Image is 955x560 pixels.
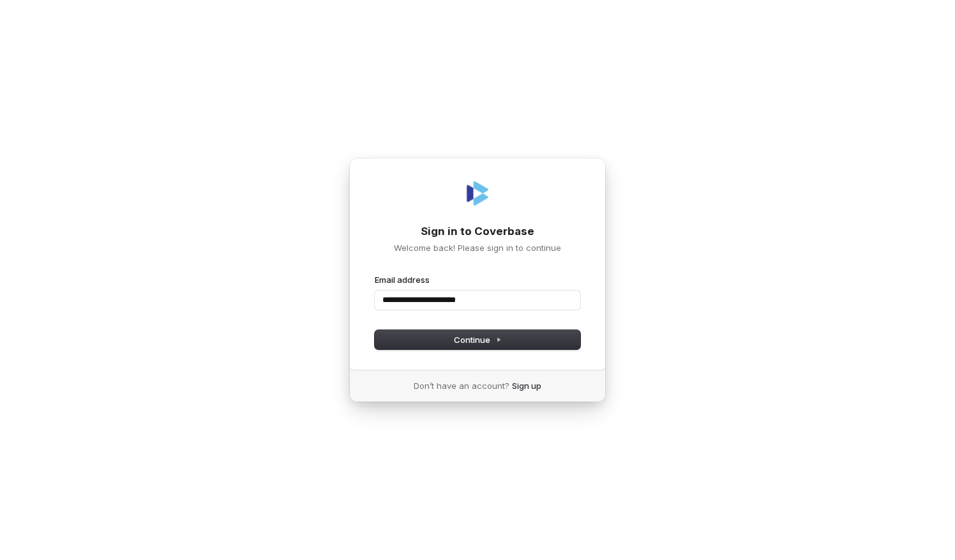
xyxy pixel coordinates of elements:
[414,380,509,391] span: Don’t have an account?
[375,242,580,254] p: Welcome back! Please sign in to continue
[512,380,541,391] a: Sign up
[375,274,430,285] label: Email address
[375,224,580,239] h1: Sign in to Coverbase
[462,178,493,209] img: Coverbase
[375,330,580,349] button: Continue
[454,334,502,345] span: Continue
